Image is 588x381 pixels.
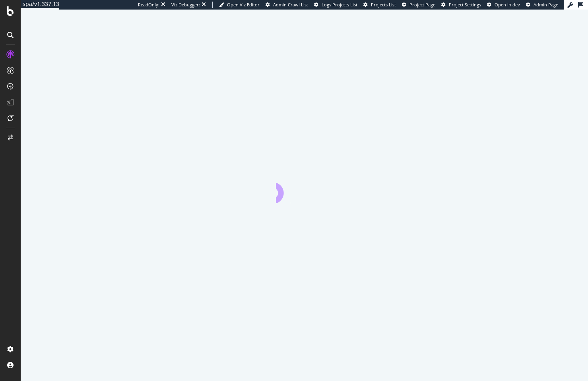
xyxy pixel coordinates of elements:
[371,2,396,8] span: Projects List
[534,2,558,8] span: Admin Page
[322,2,357,8] span: Logs Projects List
[526,2,558,8] a: Admin Page
[273,2,308,8] span: Admin Crawl List
[138,2,159,8] div: ReadOnly:
[409,2,435,8] span: Project Page
[363,2,396,8] a: Projects List
[171,2,200,8] div: Viz Debugger:
[441,2,481,8] a: Project Settings
[266,2,308,8] a: Admin Crawl List
[314,2,357,8] a: Logs Projects List
[402,2,435,8] a: Project Page
[219,2,260,8] a: Open Viz Editor
[495,2,520,8] span: Open in dev
[227,2,260,8] span: Open Viz Editor
[449,2,481,8] span: Project Settings
[276,175,333,203] div: animation
[487,2,520,8] a: Open in dev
